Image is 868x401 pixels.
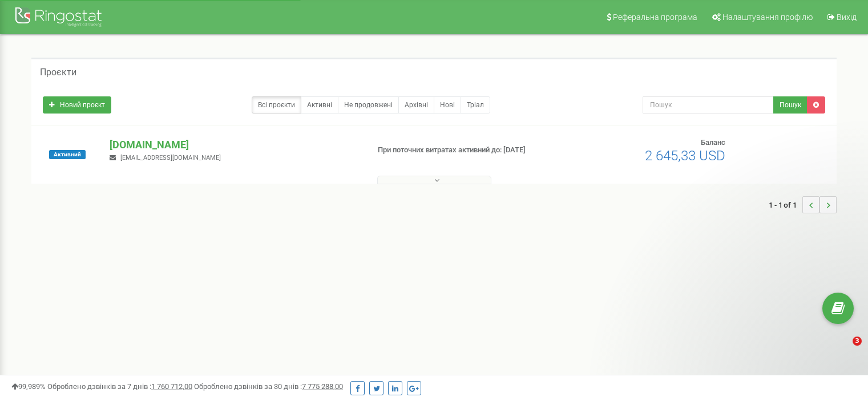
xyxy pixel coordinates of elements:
a: Нові [434,96,461,114]
span: 2 645,33 USD [645,148,725,164]
span: 99,989% [11,382,46,391]
span: Активний [49,150,86,159]
a: Тріал [461,96,490,114]
span: Налаштування профілю [722,13,813,22]
input: Пошук [643,96,774,114]
span: Вихід [837,13,857,22]
u: 1 760 712,00 [151,382,192,391]
iframe: Intercom live chat [829,337,857,364]
a: Активні [301,96,338,114]
p: При поточних витратах активний до: [DATE] [378,145,560,156]
span: 3 [853,337,862,346]
a: Не продовжені [338,96,399,114]
a: Архівні [398,96,434,114]
p: [DOMAIN_NAME] [110,137,359,152]
span: Оброблено дзвінків за 7 днів : [47,382,192,391]
span: Реферальна програма [613,13,697,22]
u: 7 775 288,00 [302,382,343,391]
a: Новий проєкт [43,96,111,114]
h5: Проєкти [40,67,76,78]
span: Оброблено дзвінків за 30 днів : [194,382,343,391]
button: Пошук [773,96,808,114]
a: Всі проєкти [252,96,301,114]
span: [EMAIL_ADDRESS][DOMAIN_NAME] [120,154,221,161]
